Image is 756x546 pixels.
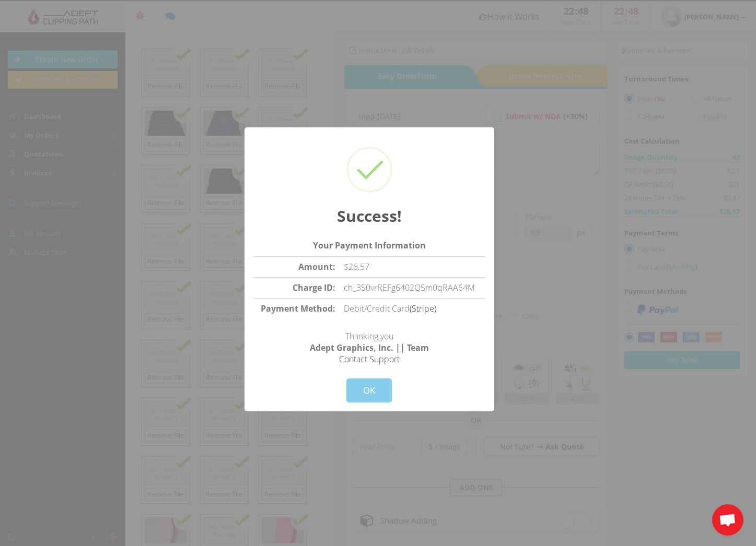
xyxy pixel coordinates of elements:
strong: Amount: [298,261,335,272]
strong: Your Payment Information [313,240,426,251]
strong: Payment Method: [261,303,335,314]
button: OK [346,378,392,402]
strong: Charge ID: [293,282,335,293]
a: (Stripe) [410,303,436,314]
p: Thanking you [253,319,485,365]
td: $26.57 [340,257,485,278]
a: Contact Support [339,353,400,365]
td: ch_3S0vrREFg6402QSm0qRAA64M [340,277,485,298]
h2: Success! [253,206,485,227]
a: Open chat [712,504,743,536]
strong: Adept Graphics, Inc. || Team [310,342,429,353]
td: Debit/Credit Card [340,298,485,318]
